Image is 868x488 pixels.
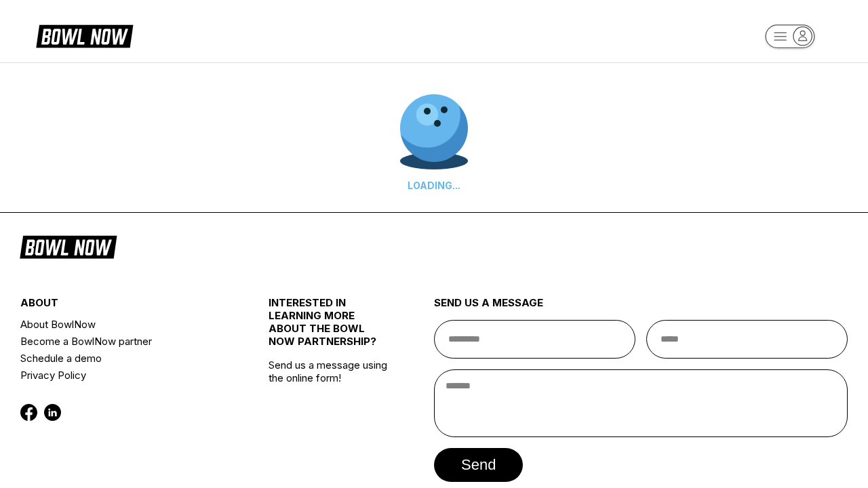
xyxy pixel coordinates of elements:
[20,316,227,333] a: About BowlNow
[20,333,227,350] a: Become a BowlNow partner
[269,296,393,359] div: INTERESTED IN LEARNING MORE ABOUT THE BOWL NOW PARTNERSHIP?
[400,180,468,191] div: LOADING...
[20,350,227,367] a: Schedule a demo
[434,448,523,482] button: send
[20,367,227,384] a: Privacy Policy
[434,296,848,320] div: send us a message
[20,296,227,316] div: about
